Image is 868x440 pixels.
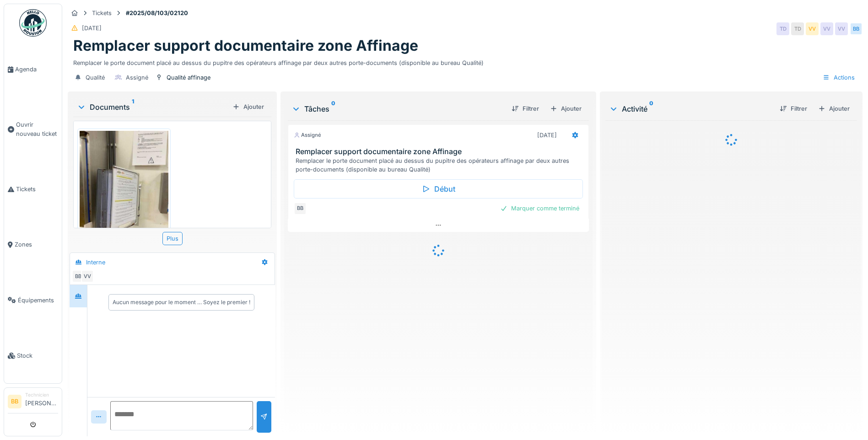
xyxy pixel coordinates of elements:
div: VV [835,22,848,35]
a: BB Technicien[PERSON_NAME] [8,392,58,413]
span: Agenda [15,65,58,74]
a: Équipements [4,273,62,328]
div: Marquer comme terminé [496,202,583,215]
div: Actions [819,71,859,84]
div: Qualité [86,73,105,82]
a: Stock [4,328,62,383]
div: VV [81,270,94,283]
sup: 0 [331,103,335,114]
div: Ajouter [546,102,585,115]
div: Qualité affinage [167,73,210,82]
div: VV [806,22,819,35]
div: BB [72,270,85,283]
span: Stock [17,351,58,360]
div: Remplacer le porte document placé au dessus du pupitre des opérateurs affinage par deux autres po... [296,156,585,174]
div: Filtrer [776,102,811,115]
img: Badge_color-CXgf-gQk.svg [19,9,47,37]
div: Tickets [92,9,112,17]
div: Technicien [25,392,58,398]
div: TD [776,22,789,35]
div: VV [820,22,833,35]
h1: Remplacer support documentaire zone Affinage [73,37,418,54]
div: Assigné [126,73,148,82]
div: Tâches [291,103,504,114]
li: BB [8,395,22,408]
div: Documents [77,102,229,113]
img: w3kwog9tgq5ji025izjsvug0lt04 [80,131,168,249]
div: Aucun message pour le moment … Soyez le premier ! [113,298,250,306]
h3: Remplacer support documentaire zone Affinage [296,147,585,156]
div: Début [294,179,583,199]
sup: 1 [132,102,134,113]
a: Zones [4,217,62,272]
div: BB [294,202,307,215]
a: Tickets [4,161,62,217]
div: BB [850,22,863,35]
div: [DATE] [82,24,102,32]
div: [DATE] [537,131,557,140]
div: Activité [609,103,772,114]
span: Ouvrir nouveau ticket [16,120,58,138]
a: Ouvrir nouveau ticket [4,97,62,161]
span: Zones [15,240,58,249]
li: [PERSON_NAME] [25,392,58,411]
a: Agenda [4,42,62,97]
span: Tickets [16,185,58,193]
sup: 0 [649,103,653,114]
div: TD [791,22,804,35]
strong: #2025/08/103/02120 [122,9,192,17]
div: Filtrer [508,102,543,115]
div: Remplacer le porte document placé au dessus du pupitre des opérateurs affinage par deux autres po... [73,55,857,67]
div: Ajouter [229,101,268,113]
div: Ajouter [814,102,853,115]
div: Interne [86,258,105,267]
div: Plus [162,232,183,245]
span: Équipements [18,296,58,305]
div: Assigné [294,131,321,139]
